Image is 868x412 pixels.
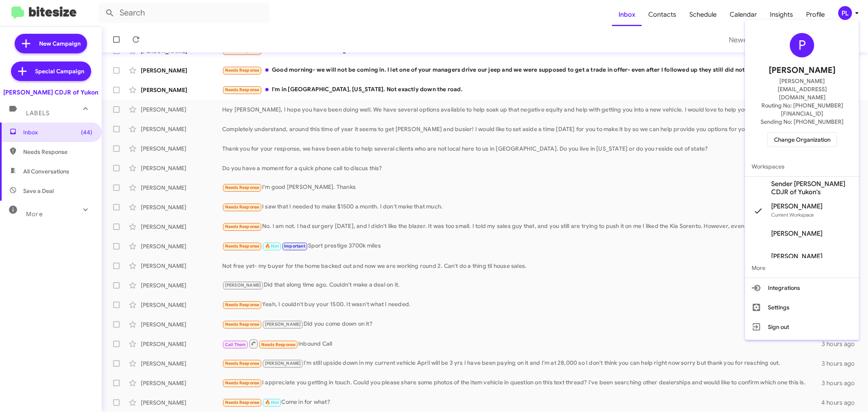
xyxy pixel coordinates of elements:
button: Settings [745,298,859,317]
span: [PERSON_NAME] [771,202,822,210]
span: More [745,258,859,278]
button: Change Organization [767,132,837,147]
span: [PERSON_NAME][EMAIL_ADDRESS][DOMAIN_NAME] [755,77,849,101]
span: Change Organization [774,133,831,147]
div: P [790,33,814,57]
button: Sign out [745,317,859,337]
span: Routing No: [PHONE_NUMBER][FINANCIAL_ID] [755,101,849,118]
span: Sending No: [PHONE_NUMBER] [761,118,844,126]
button: Integrations [745,278,859,298]
span: [PERSON_NAME] [771,252,822,261]
span: Workspaces [745,157,859,176]
span: [PERSON_NAME] [769,64,835,77]
span: [PERSON_NAME] [771,230,822,238]
span: Current Workspace [771,212,814,218]
span: Sender [PERSON_NAME] CDJR of Yukon's [771,180,853,196]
